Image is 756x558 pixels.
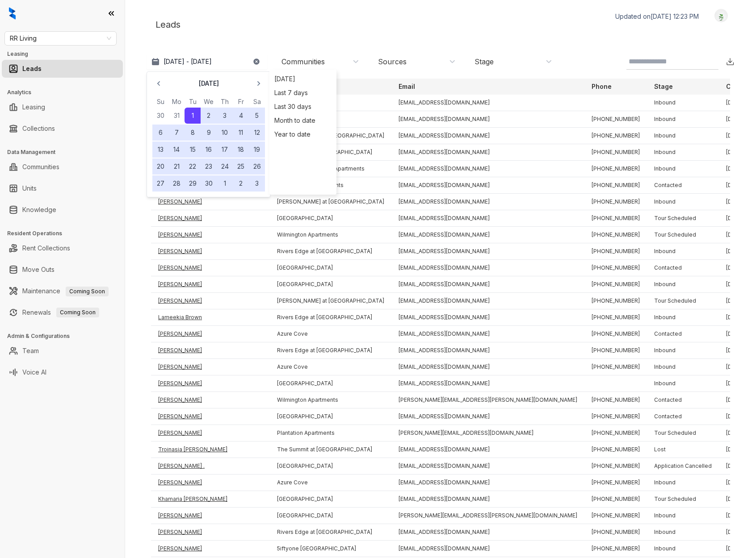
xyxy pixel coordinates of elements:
[654,82,673,91] p: Stage
[391,342,584,359] td: [EMAIL_ADDRESS][DOMAIN_NAME]
[22,179,37,197] a: Units
[198,79,219,88] p: [DATE]
[151,227,270,243] td: [PERSON_NAME]
[584,359,647,375] td: [PHONE_NUMBER]
[647,227,719,243] td: Tour Scheduled
[249,108,265,124] button: 5
[201,97,217,107] th: Wednesday
[584,408,647,425] td: [PHONE_NUMBER]
[391,95,584,111] td: [EMAIL_ADDRESS][DOMAIN_NAME]
[391,475,584,491] td: [EMAIL_ADDRESS][DOMAIN_NAME]
[201,108,217,124] button: 2
[584,177,647,194] td: [PHONE_NUMBER]
[647,194,719,210] td: Inbound
[647,210,719,227] td: Tour Scheduled
[201,175,217,192] button: 30
[2,60,123,78] li: Leads
[270,326,391,342] td: Azure Cove
[584,293,647,309] td: [PHONE_NUMBER]
[399,82,415,91] p: Email
[391,458,584,475] td: [EMAIL_ADDRESS][DOMAIN_NAME]
[272,72,334,86] div: [DATE]
[615,12,699,21] p: Updated on [DATE] 12:23 PM
[168,142,185,158] button: 14
[270,491,391,508] td: [GEOGRAPHIC_DATA]
[272,127,334,141] div: Year to date
[584,475,647,491] td: [PHONE_NUMBER]
[270,508,391,524] td: [GEOGRAPHIC_DATA]
[270,293,391,309] td: [PERSON_NAME] at [GEOGRAPHIC_DATA]
[151,342,270,359] td: [PERSON_NAME]
[391,210,584,227] td: [EMAIL_ADDRESS][DOMAIN_NAME]
[726,57,735,66] img: Download
[151,491,270,508] td: Khamaria [PERSON_NAME]
[270,375,391,392] td: [GEOGRAPHIC_DATA]
[22,304,99,321] a: RenewalsComing Soon
[391,425,584,441] td: [PERSON_NAME][EMAIL_ADDRESS][DOMAIN_NAME]
[233,108,249,124] button: 4
[584,541,647,557] td: [PHONE_NUMBER]
[2,261,123,279] li: Move Outs
[151,194,270,210] td: [PERSON_NAME]
[272,100,334,113] div: Last 30 days
[270,458,391,475] td: [GEOGRAPHIC_DATA]
[647,375,719,392] td: Inbound
[475,57,494,67] div: Stage
[726,82,752,91] p: Created
[201,125,217,141] button: 9
[249,125,265,141] button: 12
[151,425,270,441] td: [PERSON_NAME]
[391,227,584,243] td: [EMAIL_ADDRESS][DOMAIN_NAME]
[147,54,267,70] button: [DATE] - [DATE]
[22,363,46,381] a: Voice AI
[2,179,123,197] li: Units
[164,57,212,66] p: [DATE] - [DATE]
[378,57,407,67] div: Sources
[2,158,123,176] li: Communities
[391,293,584,309] td: [EMAIL_ADDRESS][DOMAIN_NAME]
[584,227,647,243] td: [PHONE_NUMBER]
[233,142,249,158] button: 18
[22,60,42,78] a: Leads
[7,229,125,237] h3: Resident Operations
[391,144,584,161] td: [EMAIL_ADDRESS][DOMAIN_NAME]
[151,458,270,475] td: [PERSON_NAME] .
[592,82,612,91] p: Phone
[391,392,584,408] td: [PERSON_NAME][EMAIL_ADDRESS][PERSON_NAME][DOMAIN_NAME]
[151,243,270,260] td: [PERSON_NAME]
[391,128,584,144] td: [EMAIL_ADDRESS][DOMAIN_NAME]
[233,97,249,107] th: Friday
[185,158,201,175] button: 22
[391,309,584,326] td: [EMAIL_ADDRESS][DOMAIN_NAME]
[217,158,233,175] button: 24
[151,309,270,326] td: Lameekia Brown
[584,309,647,326] td: [PHONE_NUMBER]
[647,128,719,144] td: Inbound
[584,508,647,524] td: [PHONE_NUMBER]
[270,425,391,441] td: Plantation Apartments
[10,32,111,45] span: RR Living
[185,175,201,192] button: 29
[249,158,265,175] button: 26
[270,408,391,425] td: [GEOGRAPHIC_DATA]
[584,458,647,475] td: [PHONE_NUMBER]
[647,458,719,475] td: Application Cancelled
[647,475,719,491] td: Inbound
[270,210,391,227] td: [GEOGRAPHIC_DATA]
[584,524,647,541] td: [PHONE_NUMBER]
[151,408,270,425] td: [PERSON_NAME]
[584,342,647,359] td: [PHONE_NUMBER]
[584,210,647,227] td: [PHONE_NUMBER]
[152,142,168,158] button: 13
[249,175,265,192] button: 3
[584,161,647,177] td: [PHONE_NUMBER]
[647,161,719,177] td: Inbound
[152,175,168,192] button: 27
[647,441,719,458] td: Lost
[168,158,185,175] button: 21
[22,342,39,360] a: Team
[2,342,123,360] li: Team
[281,57,325,67] div: Communities
[152,97,168,107] th: Sunday
[647,359,719,375] td: Inbound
